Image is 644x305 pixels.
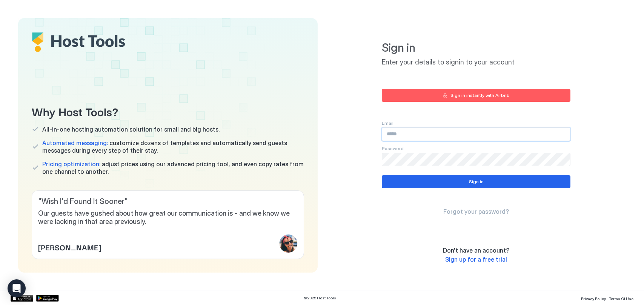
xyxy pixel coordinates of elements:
span: Email [382,120,393,126]
input: Input Field [382,128,570,141]
div: Sign in [469,178,484,185]
span: © 2025 Host Tools [304,296,337,300]
span: Enter your details to signin to your account [382,58,570,67]
span: " Wish I'd Found It Sooner " [38,197,298,206]
a: Terms Of Use [609,294,633,302]
a: Privacy Policy [581,294,606,302]
div: profile [280,234,298,253]
div: Sign in instantly with Airbnb [450,92,510,99]
span: Terms Of Use [609,296,633,301]
span: Password [382,146,404,151]
span: Don't have an account? [443,247,509,254]
span: [PERSON_NAME] [38,241,101,253]
span: Automated messaging: [42,139,108,147]
span: All-in-one hosting automation solution for small and big hosts. [42,126,220,133]
span: Our guests have gushed about how great our communication is - and we know we were lacking in that... [38,209,298,226]
span: Forgot your password? [443,208,509,215]
div: Open Intercom Messenger [8,279,26,297]
span: Sign up for a free trial [445,256,507,263]
button: Sign in instantly with Airbnb [382,89,570,102]
span: adjust prices using our advanced pricing tool, and even copy rates from one channel to another. [42,160,304,175]
span: Privacy Policy [581,296,606,301]
span: Why Host Tools? [32,103,304,120]
a: App Store [11,295,33,302]
span: customize dozens of templates and automatically send guests messages during every step of their s... [42,139,304,154]
input: Input Field [382,153,570,166]
a: Google Play Store [36,295,59,302]
span: Pricing optimization: [42,160,100,168]
a: Sign up for a free trial [445,256,507,264]
a: Forgot your password? [443,208,509,216]
span: Sign in [382,41,570,55]
button: Sign in [382,175,570,188]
